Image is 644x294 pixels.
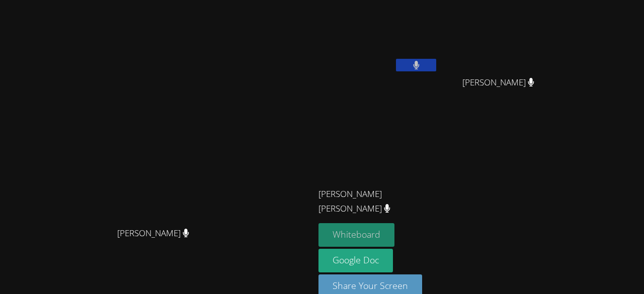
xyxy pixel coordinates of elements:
button: Whiteboard [318,223,394,247]
span: [PERSON_NAME] [PERSON_NAME] [318,187,430,216]
a: Google Doc [318,249,393,272]
span: [PERSON_NAME] [117,226,189,241]
span: [PERSON_NAME] [462,75,534,90]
